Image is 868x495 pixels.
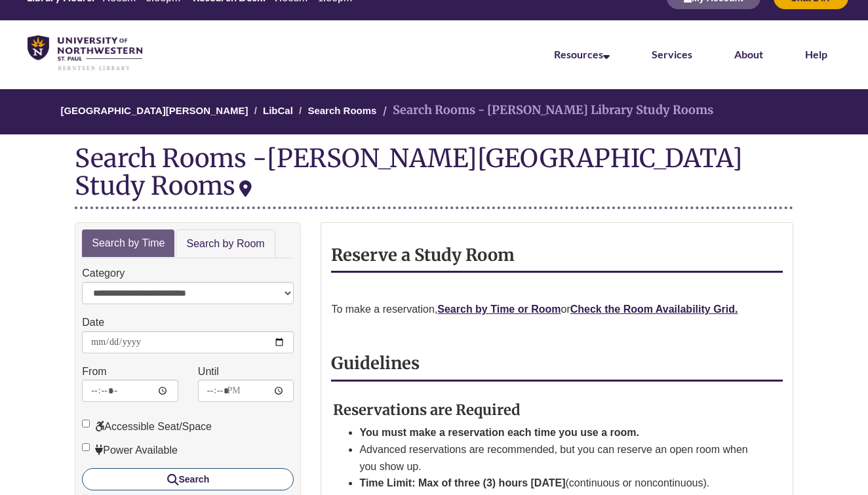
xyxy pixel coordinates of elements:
li: Search Rooms - [PERSON_NAME] Library Study Rooms [380,101,713,120]
a: Search by Time [82,229,174,258]
a: Resources [554,48,610,60]
input: Accessible Seat/Space [82,420,90,427]
a: Search by Room [176,229,275,259]
a: Services [652,48,692,60]
label: Category [82,265,125,282]
strong: Reservations are Required [333,401,521,419]
div: [PERSON_NAME][GEOGRAPHIC_DATA] Study Rooms [75,142,743,201]
label: Date [82,314,104,331]
button: Search [82,468,294,490]
strong: Reserve a Study Room [331,245,515,266]
a: LibCal [263,105,293,116]
a: Check the Room Availability Grid. [570,304,738,315]
div: Search Rooms - [75,144,793,208]
strong: You must make a reservation each time you use a room. [359,427,639,438]
p: To make a reservation, or [331,301,782,318]
label: Until [198,363,219,380]
a: Search Rooms [307,105,376,116]
a: Search by Time or Room [437,304,561,315]
a: [GEOGRAPHIC_DATA][PERSON_NAME] [60,105,248,116]
strong: Time Limit: Max of three (3) hours [DATE] [359,477,565,488]
label: Power Available [82,442,178,459]
strong: Guidelines [331,353,420,374]
label: Accessible Seat/Space [82,418,212,435]
a: Help [805,48,827,60]
label: From [82,363,106,380]
img: UNWSP Library Logo [28,35,142,71]
li: Advanced reservations are recommended, but you can reserve an open room when you show up. [359,441,751,475]
input: Power Available [82,443,90,451]
nav: Breadcrumb [75,89,793,134]
a: About [734,48,763,60]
